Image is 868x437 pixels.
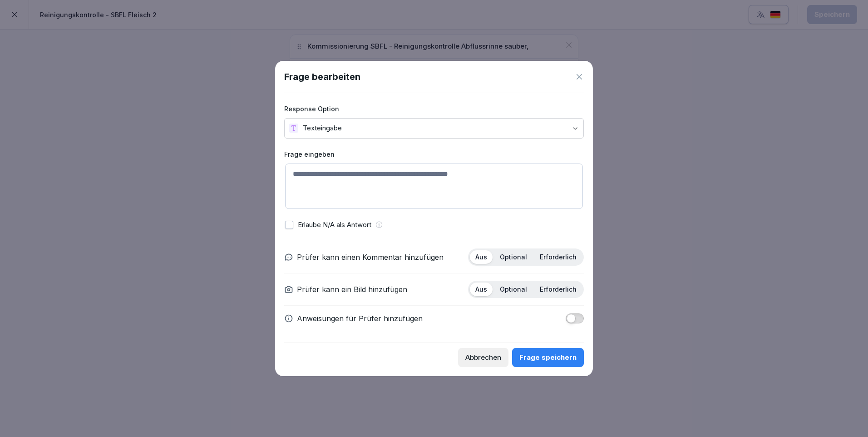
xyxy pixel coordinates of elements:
h1: Frage bearbeiten [284,70,360,84]
p: Optional [500,253,527,261]
p: Erforderlich [540,285,577,293]
p: Erforderlich [540,253,577,261]
label: Response Option [284,104,584,114]
p: Optional [500,285,527,293]
p: Prüfer kann einen Kommentar hinzufügen [297,252,444,263]
p: Prüfer kann ein Bild hinzufügen [297,284,407,295]
button: Abbrechen [458,348,508,367]
p: Aus [475,285,487,293]
div: Frage speichern [519,353,577,363]
button: Frage speichern [512,348,584,367]
div: Abbrechen [465,353,501,363]
p: Erlaube N/A als Antwort [298,220,371,230]
label: Frage eingeben [284,149,584,159]
p: Aus [475,253,487,261]
p: Anweisungen für Prüfer hinzufügen [297,313,423,324]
